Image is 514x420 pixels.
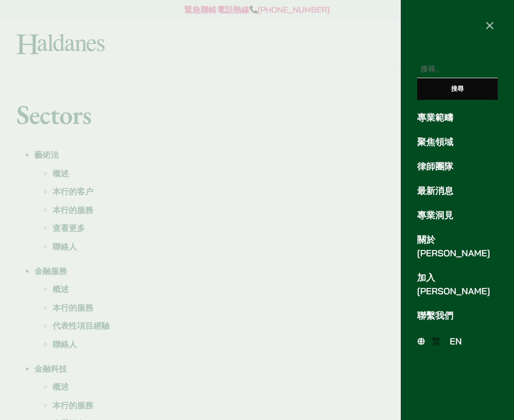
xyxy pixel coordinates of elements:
a: 最新消息 [417,184,498,198]
a: 律師團隊 [417,160,498,173]
a: 專業範疇 [417,111,498,124]
input: 搜尋關鍵字: [417,60,498,78]
a: 聯繫我們 [417,309,498,322]
a: 專業洞見 [417,208,498,222]
span: EN [450,335,462,347]
a: 聚焦領域 [417,135,498,149]
input: 搜尋 [417,78,498,100]
a: 關於[PERSON_NAME] [417,233,498,260]
span: 繁 [432,335,441,347]
span: × [485,15,495,33]
a: 加入[PERSON_NAME] [417,271,498,298]
a: EN [445,334,466,349]
a: 繁 [427,334,445,349]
